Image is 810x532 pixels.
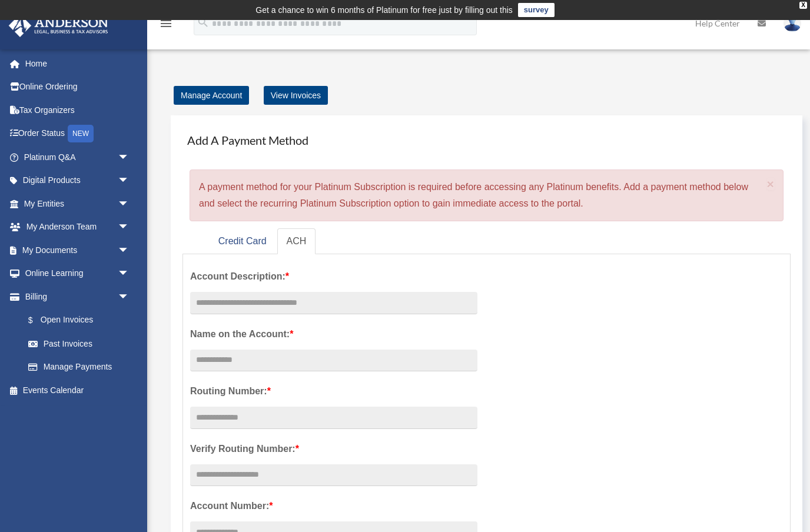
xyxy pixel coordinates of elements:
label: Name on the Account: [190,326,477,343]
a: Tax Organizers [8,98,147,122]
div: close [799,2,807,9]
img: Anderson Advisors Platinum Portal [5,14,112,37]
a: Order StatusNEW [8,122,147,146]
span: arrow_drop_down [118,215,141,240]
span: arrow_drop_down [118,285,141,309]
span: arrow_drop_down [118,238,141,262]
a: My Documentsarrow_drop_down [8,238,147,262]
i: menu [159,16,173,31]
div: Get a chance to win 6 months of Platinum for free just by filling out this [255,3,513,17]
i: search [197,16,210,29]
a: ACH [277,228,316,255]
a: Online Ordering [8,75,147,99]
label: Routing Number: [190,383,477,400]
div: A payment method for your Platinum Subscription is required before accessing any Platinum benefit... [190,169,784,221]
a: $Open Invoices [16,308,147,332]
span: × [767,177,775,191]
a: menu [159,21,173,31]
a: Events Calendar [8,378,147,402]
button: Close [767,178,775,190]
a: Manage Payments [16,355,141,379]
span: arrow_drop_down [118,262,141,286]
span: arrow_drop_down [118,192,141,216]
div: NEW [68,125,94,142]
h4: Add A Payment Method [182,127,791,153]
a: View Invoices [264,86,328,105]
img: User Pic [784,15,801,32]
a: Platinum Q&Aarrow_drop_down [8,145,147,169]
a: My Anderson Teamarrow_drop_down [8,215,147,239]
a: Past Invoices [16,332,147,355]
span: arrow_drop_down [118,145,141,169]
a: Home [8,52,147,75]
a: survey [518,3,555,17]
a: My Entitiesarrow_drop_down [8,192,147,215]
a: Online Learningarrow_drop_down [8,262,147,285]
span: $ [35,313,41,328]
label: Account Number: [190,498,477,514]
label: Verify Routing Number: [190,441,477,457]
a: Credit Card [209,228,276,255]
a: Billingarrow_drop_down [8,285,147,308]
a: Digital Productsarrow_drop_down [8,169,147,192]
span: arrow_drop_down [118,169,141,193]
label: Account Description: [190,268,477,285]
a: Manage Account [174,86,249,105]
